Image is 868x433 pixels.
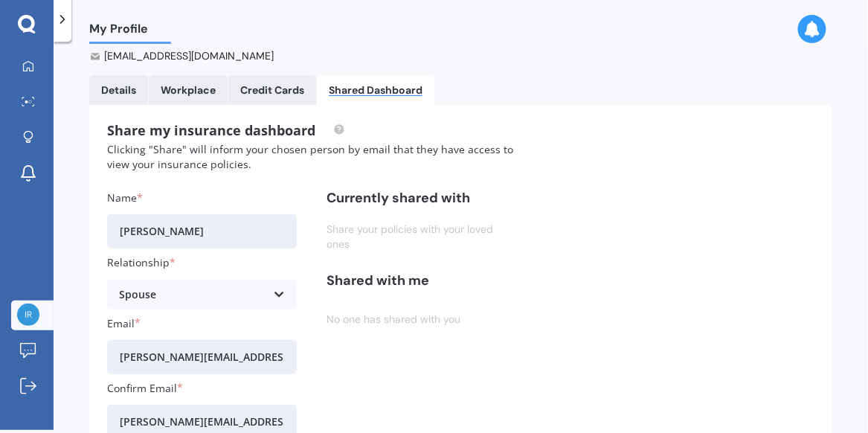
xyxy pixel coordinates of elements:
[107,142,513,171] span: Clicking "Share" will inform your chosen person by email that they have access to view your insur...
[101,84,136,97] div: Details
[327,190,516,207] h3: Currently shared with
[17,304,39,326] img: b0866e699a64c0dc9043c262eb028a13
[89,48,358,63] div: [EMAIL_ADDRESS][DOMAIN_NAME]
[107,340,297,374] input: Enter email
[240,84,304,97] div: Credit Cards
[107,381,177,395] span: Confirm Email
[317,75,434,105] a: Shared Dashboard
[327,272,516,289] h3: Shared with me
[107,121,345,139] span: Share my insurance dashboard
[107,214,297,248] input: Enter name
[149,75,228,105] a: Workplace
[89,22,171,42] span: My Profile
[329,84,422,97] div: Shared Dashboard
[107,256,170,270] span: Relationship
[89,75,148,105] a: Details
[161,84,216,97] div: Workplace
[119,286,266,303] div: Spouse
[327,301,516,337] div: No one has shared with you
[327,219,516,254] div: Share your policies with your loved ones
[107,190,137,205] span: Name
[228,75,316,105] a: Credit Cards
[107,316,135,330] span: Email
